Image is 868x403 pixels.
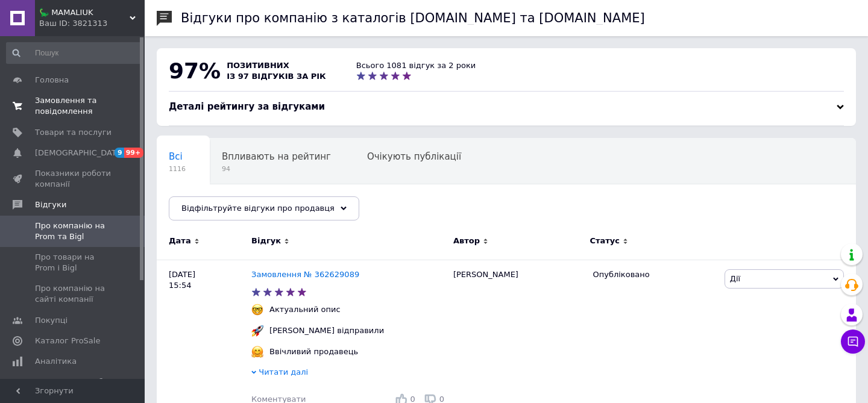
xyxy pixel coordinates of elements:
span: Читати далі [259,367,308,376]
span: Про товари на Prom і Bigl [35,252,112,273]
span: Автор [453,236,480,246]
span: Деталі рейтингу за відгуками [169,101,325,112]
span: 97% [169,58,221,83]
div: Читати далі [251,367,447,381]
span: Каталог ProSale [35,336,100,346]
span: Аналітика [35,356,77,367]
h1: Відгуки про компанію з каталогів [DOMAIN_NAME] та [DOMAIN_NAME] [181,11,645,25]
span: Очікують публікації [367,151,461,162]
span: Показники роботи компанії [35,168,112,190]
div: Актуальний опис [266,304,344,315]
span: Дії [730,274,740,283]
div: Ваш ID: 3821313 [39,18,145,29]
span: Статус [590,236,620,246]
img: :nerd_face: [251,304,263,316]
img: :rocket: [251,325,263,337]
div: Опубліковані без коментаря [157,184,315,230]
span: Покупці [35,315,68,326]
span: Опубліковані без комен... [169,197,291,208]
div: [PERSON_NAME] відправили [266,325,387,336]
span: Головна [35,75,69,86]
div: Опубліковано [593,269,715,280]
img: :hugging_face: [251,346,263,358]
span: Інструменти веб-майстра та SEO [35,376,112,398]
span: 9 [115,148,124,158]
span: Всі [169,151,183,162]
span: позитивних [227,61,289,70]
span: Відгуки [35,199,66,210]
div: Всього 1081 відгук за 2 роки [356,60,476,71]
span: Про компанію на Prom та Bigl [35,220,112,242]
span: Дата [169,236,191,246]
span: 99+ [124,148,144,158]
span: 1116 [169,164,186,173]
span: із 97 відгуків за рік [227,72,326,81]
span: 🦕 MAMALIUK [39,7,130,18]
span: Товари та послуги [35,127,112,138]
span: Впливають на рейтинг [222,151,331,162]
input: Пошук [6,42,142,64]
div: Ввічливий продавець [266,346,361,357]
span: 94 [222,164,331,173]
button: Чат з покупцем [841,330,865,354]
span: Замовлення та повідомлення [35,95,112,117]
a: Замовлення № 362629089 [251,270,359,279]
span: Відфільтруйте відгуки про продавця [181,204,335,213]
span: Відгук [251,236,281,246]
span: [DEMOGRAPHIC_DATA] [35,148,124,158]
span: Про компанію на сайті компанії [35,283,112,305]
div: Деталі рейтингу за відгуками [169,101,844,113]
